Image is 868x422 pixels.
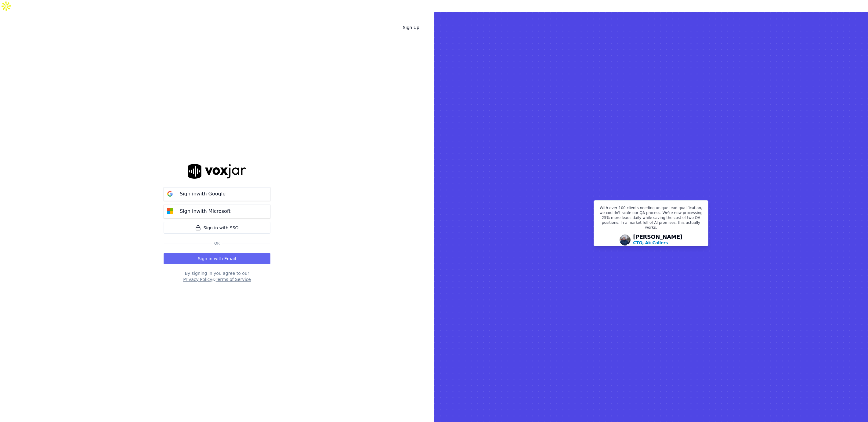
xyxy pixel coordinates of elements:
[633,234,682,246] div: [PERSON_NAME]
[164,187,270,201] button: Sign inwith Google
[164,188,176,200] img: google Sign in button
[598,206,704,232] p: With over 100 clients needing unique lead qualification, we couldn't scale our QA process. We're ...
[215,276,251,282] button: Terms of Service
[164,253,270,264] button: Sign in with Email
[398,22,424,33] a: Sign Up
[633,240,668,246] p: CTO, Ak Callers
[164,205,270,218] button: Sign inwith Microsoft
[164,205,176,217] img: microsoft Sign in button
[164,270,270,282] div: By signing in you agree to our &
[188,164,246,178] img: logo
[183,276,212,282] button: Privacy Policy
[212,241,222,246] span: Or
[164,222,270,234] a: Sign in with SSO
[180,190,226,198] p: Sign in with Google
[620,235,631,246] img: Avatar
[180,208,230,215] p: Sign in with Microsoft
